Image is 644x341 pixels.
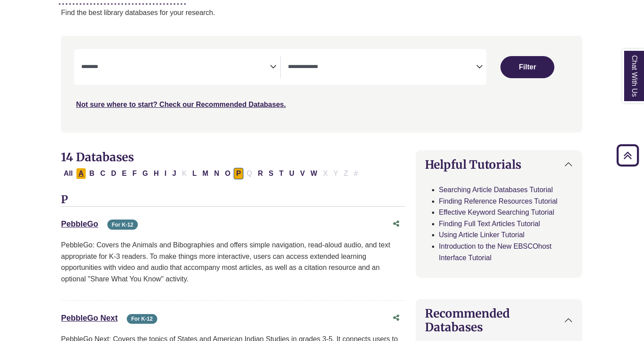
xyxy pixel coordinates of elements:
[61,7,582,19] p: Find the best library databases for your research.
[107,220,138,230] span: For K-12
[200,168,211,179] button: Filter Results M
[500,56,554,78] button: Submit for Search Results
[98,168,108,179] button: Filter Results C
[61,169,361,177] div: Alpha-list to filter by first letter of database name
[162,168,169,179] button: Filter Results I
[614,149,642,161] a: Back to Top
[387,216,405,232] button: Share this database
[87,168,97,179] button: Filter Results B
[212,168,222,179] button: Filter Results N
[297,168,307,179] button: Filter Results V
[190,168,200,179] button: Filter Results L
[416,151,582,178] button: Helpful Tutorials
[151,168,162,179] button: Filter Results H
[255,168,266,179] button: Filter Results R
[234,168,244,179] button: Filter Results P
[288,64,476,71] textarea: Search
[61,314,117,322] a: PebbleGo Next
[130,168,140,179] button: Filter Results F
[439,231,525,239] a: Using Article Linker Tutorial
[277,168,286,179] button: Filter Results T
[76,168,87,179] button: Filter Results A
[439,220,540,227] a: Finding Full Text Articles Tutorial
[439,208,554,216] a: Effective Keyword Searching Tutorial
[170,168,179,179] button: Filter Results J
[61,150,134,164] span: 14 Databases
[61,193,405,207] h3: P
[61,168,75,179] button: All
[439,186,553,193] a: Searching Article Databases Tutorial
[127,314,157,324] span: For K-12
[416,299,582,341] button: Recommended Databases
[140,168,151,179] button: Filter Results G
[387,310,405,326] button: Share this database
[119,168,129,179] button: Filter Results E
[266,168,276,179] button: Filter Results S
[61,239,405,284] p: PebbleGo: Covers the Animals and Bibographies and offers simple navigation, read-aloud audio, and...
[439,242,552,261] a: Introduction to the New EBSCOhost Interface Tutorial
[108,168,119,179] button: Filter Results D
[222,168,233,179] button: Filter Results O
[81,64,269,71] textarea: Search
[76,101,286,108] a: Not sure where to start? Check our Recommended Databases.
[287,168,297,179] button: Filter Results U
[308,168,320,179] button: Filter Results W
[61,220,98,228] a: PebbleGo
[61,36,582,132] nav: Search filters
[439,197,558,205] a: Finding Reference Resources Tutorial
